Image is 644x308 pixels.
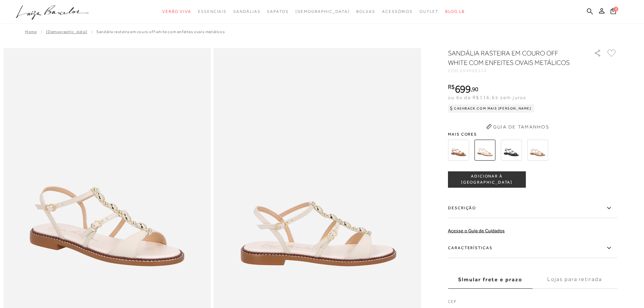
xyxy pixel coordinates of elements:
a: categoryNavScreenReaderText [382,5,413,18]
i: , [471,86,478,92]
span: 90 [472,86,478,93]
label: Descrição [448,198,617,218]
span: 0 [614,7,618,11]
span: Acessórios [382,9,413,14]
span: ou 6x de R$116,65 sem juros [448,95,526,100]
div: Cashback com Mais [PERSON_NAME] [448,104,534,113]
img: SANDÁLIA RASTEIRA METALIZADA OURO COM ENFEITES OVAIS METÁLICOS [527,140,548,161]
span: Mais cores [448,132,617,136]
span: Essenciais [198,9,226,14]
a: categoryNavScreenReaderText [267,5,288,18]
a: Acesse o Guia de Cuidados [448,228,505,233]
span: Sandálias [233,9,260,14]
span: Bolsas [356,9,375,14]
span: Verão Viva [162,9,191,14]
a: noSubCategoriesText [295,5,350,18]
h1: SANDÁLIA RASTEIRA EM COURO OFF WHITE COM ENFEITES OVAIS METÁLICOS [448,48,575,67]
span: 699 [455,83,471,95]
a: Home [25,29,37,34]
span: ADICIONAR À [GEOGRAPHIC_DATA] [448,173,525,185]
label: Simular frete e prazo [448,270,532,289]
img: SANDÁLIA RASTEIRA EM COURO OFF WHITE COM ENFEITES OVAIS METÁLICOS [474,140,495,161]
label: Características [448,238,617,258]
div: CÓD: [448,69,583,73]
span: [DEMOGRAPHIC_DATA] [295,9,350,14]
a: categoryNavScreenReaderText [356,5,375,18]
img: SANDÁLIA RASTEIRA EM COURO PRETO COM ENFEITES OVAIS METÁLICOS [501,140,522,161]
i: R$ [448,84,455,90]
a: BLOG LB [445,5,465,18]
span: Outlet [420,9,438,14]
a: categoryNavScreenReaderText [162,5,191,18]
span: Sapatos [267,9,288,14]
a: categoryNavScreenReaderText [198,5,226,18]
span: BLOG LB [445,9,465,14]
button: ADICIONAR À [GEOGRAPHIC_DATA] [448,171,526,188]
span: 604900112 [460,68,487,73]
a: categoryNavScreenReaderText [233,5,260,18]
span: SANDÁLIA RASTEIRA EM COURO OFF WHITE COM ENFEITES OVAIS METÁLICOS [96,29,225,34]
label: CEP [448,299,617,308]
a: [DEMOGRAPHIC_DATA] [46,29,87,34]
img: SANDÁLIA RASTEIRA EM COURO CARAMELO COM ENFEITES OVAIS METÁLICOS [448,140,469,161]
button: Guia de Tamanhos [484,121,551,132]
label: Lojas para retirada [532,270,617,289]
button: 0 [609,7,618,17]
a: categoryNavScreenReaderText [420,5,438,18]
